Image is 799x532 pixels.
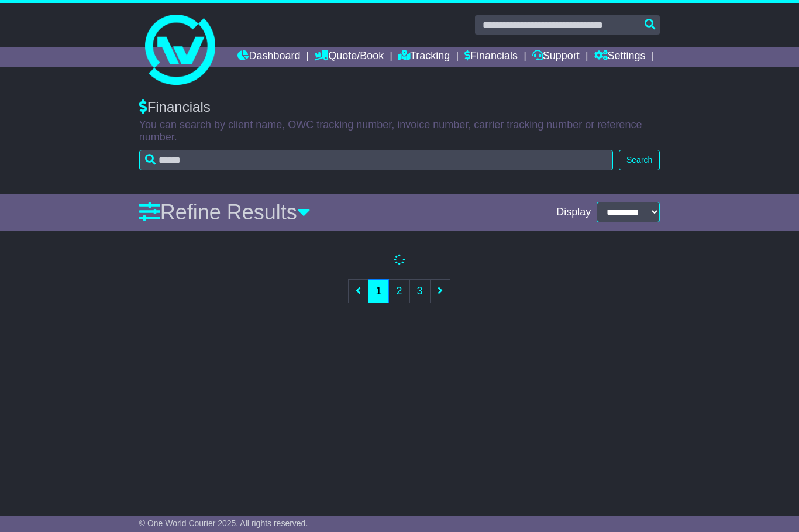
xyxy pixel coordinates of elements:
span: Display [556,206,591,219]
a: Refine Results [139,200,311,224]
a: 1 [368,279,389,303]
span: © One World Courier 2025. All rights reserved. [139,519,308,528]
a: Financials [464,47,518,67]
a: Quote/Book [315,47,384,67]
button: Search [619,150,660,170]
a: Dashboard [237,47,300,67]
p: You can search by client name, OWC tracking number, invoice number, carrier tracking number or re... [139,119,660,144]
a: 3 [409,279,431,303]
div: Financials [139,99,660,116]
a: Tracking [398,47,450,67]
a: 2 [388,279,409,303]
a: Support [532,47,580,67]
a: Settings [594,47,646,67]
